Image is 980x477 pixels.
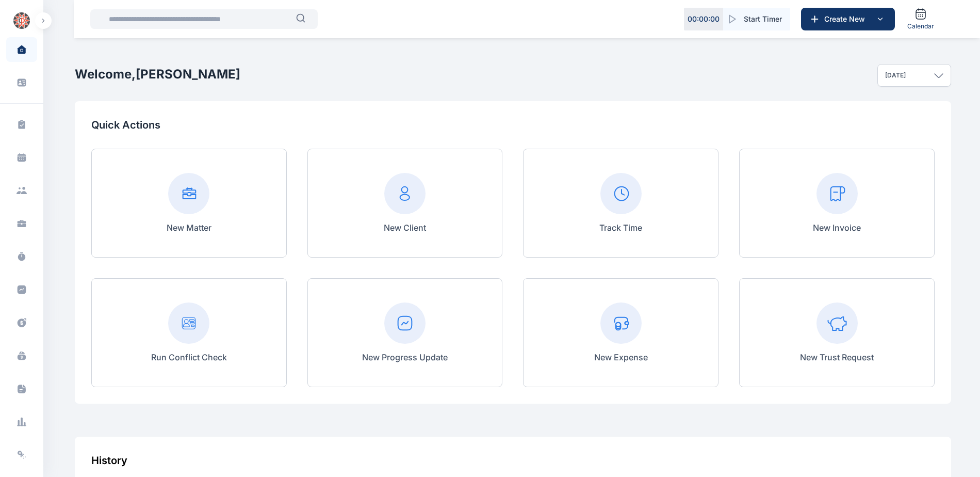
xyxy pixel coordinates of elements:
[362,351,448,363] p: New Progress Update
[801,8,895,30] button: Create New
[384,221,426,234] p: New Client
[599,221,642,234] p: Track Time
[903,4,938,35] a: Calendar
[820,14,874,24] span: Create New
[744,14,782,24] span: Start Timer
[91,453,935,468] div: History
[885,71,906,79] p: [DATE]
[91,118,935,132] p: Quick Actions
[800,351,874,363] p: New Trust Request
[151,351,227,363] p: Run Conflict Check
[723,8,790,30] button: Start Timer
[594,351,648,363] p: New Expense
[907,22,934,30] span: Calendar
[167,221,211,234] p: New Matter
[813,221,861,234] p: New Invoice
[75,66,240,83] h2: Welcome, [PERSON_NAME]
[688,14,720,24] p: 00 : 00 : 00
